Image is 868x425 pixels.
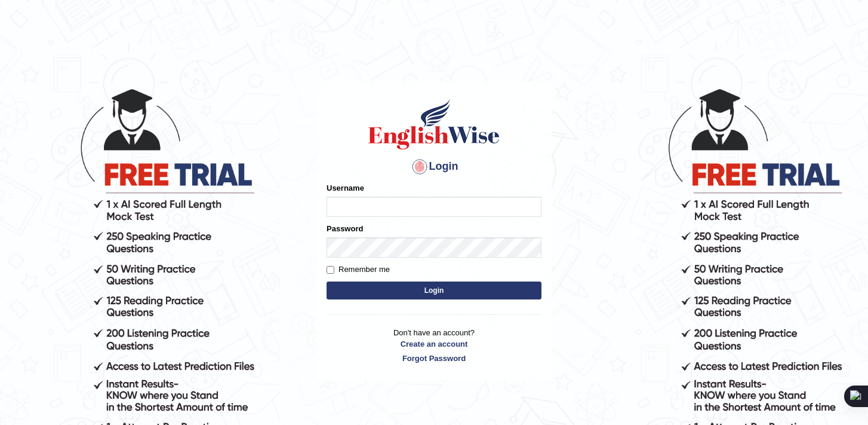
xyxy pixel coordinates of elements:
button: Login [327,282,541,299]
label: Username [327,182,364,194]
a: Forgot Password [327,353,541,364]
label: Password [327,223,363,234]
input: Remember me [327,266,334,274]
label: Remember me [327,264,390,276]
img: Logo of English Wise sign in for intelligent practice with AI [366,97,502,151]
p: Don't have an account? [327,327,541,364]
a: Create an account [327,338,541,350]
h4: Login [327,157,541,176]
